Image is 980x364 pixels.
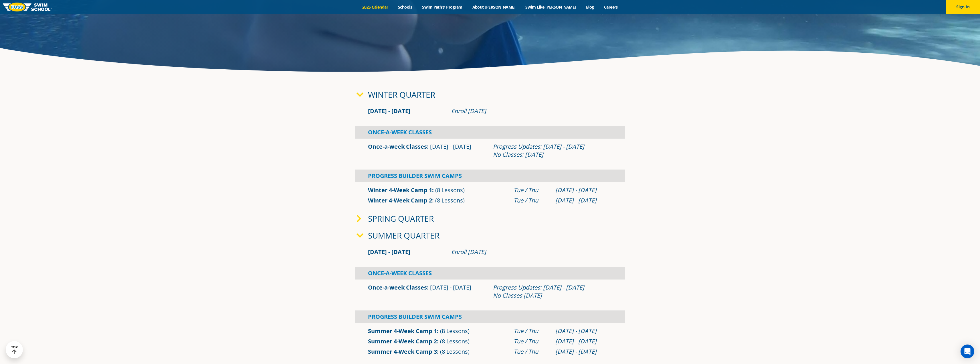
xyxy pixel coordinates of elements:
div: Once-A-Week Classes [355,126,625,139]
span: (8 Lessons) [435,186,465,194]
a: Swim Like [PERSON_NAME] [520,4,581,10]
div: [DATE] - [DATE] [555,337,612,345]
img: FOSS Swim School Logo [3,3,52,11]
a: Summer 4-Week Camp 1 [368,327,437,335]
a: Spring Quarter [368,213,434,224]
a: Summer 4-Week Camp 3 [368,348,437,355]
div: Tue / Thu [514,348,550,356]
div: Progress Updates: [DATE] - [DATE] No Classes [DATE] [493,284,612,300]
div: Enroll [DATE] [451,248,612,256]
div: Tue / Thu [514,337,550,345]
span: [DATE] - [DATE] [368,107,410,115]
div: TOP [11,345,18,354]
a: Swim Path® Program [417,4,467,10]
div: Enroll [DATE] [451,107,612,115]
a: Once-a-week Classes [368,143,427,150]
a: Winter 4-Week Camp 1 [368,186,432,194]
span: [DATE] - [DATE] [430,143,471,150]
a: Blog [581,4,599,10]
span: (8 Lessons) [440,337,470,345]
div: [DATE] - [DATE] [555,348,612,356]
a: Winter Quarter [368,89,435,100]
a: Schools [393,4,417,10]
a: Summer 4-Week Camp 2 [368,337,437,345]
a: Winter 4-Week Camp 2 [368,196,432,204]
div: Tue / Thu [514,327,550,335]
span: (8 Lessons) [440,327,470,335]
a: Careers [599,4,623,10]
span: (8 Lessons) [440,348,470,355]
div: Progress Updates: [DATE] - [DATE] No Classes: [DATE] [493,143,612,159]
div: Once-A-Week Classes [355,267,625,280]
div: Open Intercom Messenger [961,345,974,358]
a: About [PERSON_NAME] [467,4,520,10]
a: 2025 Calendar [357,4,393,10]
div: [DATE] - [DATE] [555,327,612,335]
div: Progress Builder Swim Camps [355,170,625,182]
span: [DATE] - [DATE] [430,284,471,291]
a: Once-a-week Classes [368,284,427,291]
div: [DATE] - [DATE] [555,186,612,194]
div: Progress Builder Swim Camps [355,310,625,323]
span: [DATE] - [DATE] [368,248,410,256]
div: Tue / Thu [514,186,550,194]
div: [DATE] - [DATE] [555,196,612,204]
a: Summer Quarter [368,230,439,241]
span: (8 Lessons) [435,196,465,204]
div: Tue / Thu [514,196,550,204]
